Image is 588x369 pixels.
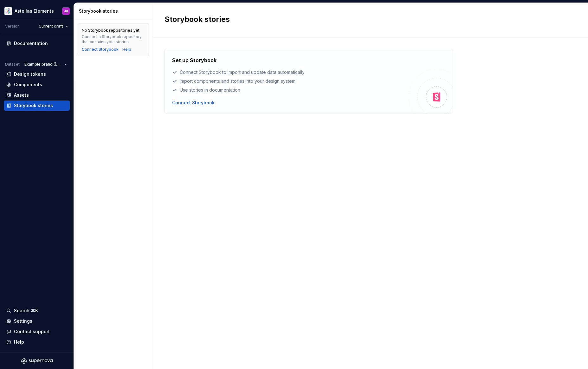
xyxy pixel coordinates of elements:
a: Assets [4,90,70,100]
img: b2369ad3-f38c-46c1-b2a2-f2452fdbdcd2.png [4,7,12,15]
div: Storybook stories [79,8,150,14]
a: Documentation [4,38,70,49]
div: Assets [14,92,29,98]
div: JB [64,9,68,14]
a: Storybook stories [4,100,70,111]
div: Connect a Storybook repository that contains your stories. [82,34,145,44]
button: Example brand ([GEOGRAPHIC_DATA]) [22,60,70,69]
button: Current draft [36,22,71,31]
button: Contact support [4,327,70,337]
div: Documentation [14,40,48,47]
h2: Storybook stories [165,14,569,24]
button: Astellas ElementsJB [1,4,72,18]
div: Design tokens [14,71,46,77]
a: Settings [4,316,70,326]
div: Contact support [14,328,50,335]
button: Connect Storybook [82,47,119,52]
a: Design tokens [4,69,70,79]
h4: Set up Storybook [172,56,216,64]
div: Components [14,81,42,88]
span: Current draft [39,24,63,29]
svg: Supernova Logo [21,358,53,364]
div: Use stories in documentation [172,87,409,93]
a: Help [122,47,131,52]
div: Dataset [5,62,20,67]
div: Connect Storybook to import and update data automatically [172,69,409,75]
div: No Storybook repositories yet [82,28,139,33]
span: Example brand ([GEOGRAPHIC_DATA]) [24,62,62,67]
div: Help [14,339,24,345]
a: Components [4,80,70,90]
button: Help [4,337,70,347]
div: Search ⌘K [14,307,38,314]
div: Astellas Elements [15,8,54,14]
div: Version [5,24,20,29]
button: Connect Storybook [172,100,215,106]
div: Storybook stories [14,102,53,109]
div: Import components and stories into your design system [172,78,409,84]
div: Settings [14,318,32,324]
button: Search ⌘K [4,306,70,316]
